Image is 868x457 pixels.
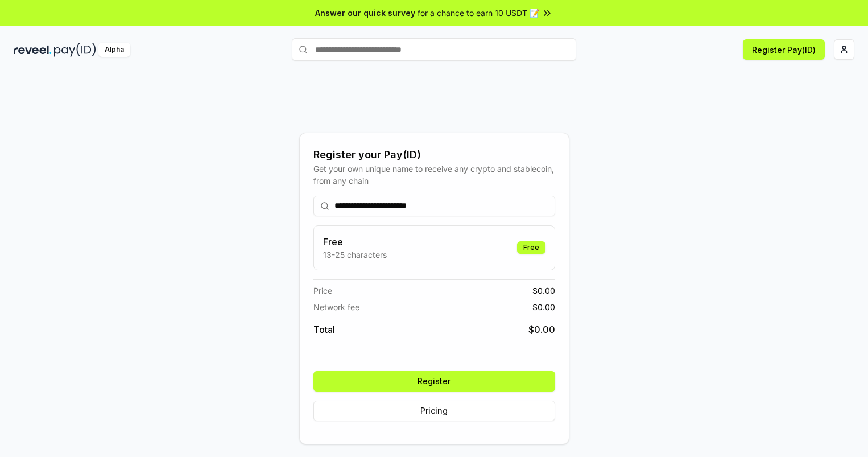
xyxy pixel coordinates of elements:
[532,301,555,313] span: $ 0.00
[532,285,555,297] span: $ 0.00
[313,371,555,392] button: Register
[313,301,359,313] span: Network fee
[315,7,415,19] span: Answer our quick survey
[323,235,387,249] h3: Free
[313,285,332,297] span: Price
[14,43,52,57] img: reveel_dark
[323,249,387,261] p: 13-25 characters
[743,39,825,60] button: Register Pay(ID)
[54,43,96,57] img: pay_id
[313,147,555,163] div: Register your Pay(ID)
[517,241,545,254] div: Free
[313,163,555,187] div: Get your own unique name to receive any crypto and stablecoin, from any chain
[313,323,335,336] span: Total
[313,401,555,421] button: Pricing
[418,7,539,19] span: for a chance to earn 10 USDT 📝
[98,43,130,57] div: Alpha
[528,323,555,336] span: $ 0.00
